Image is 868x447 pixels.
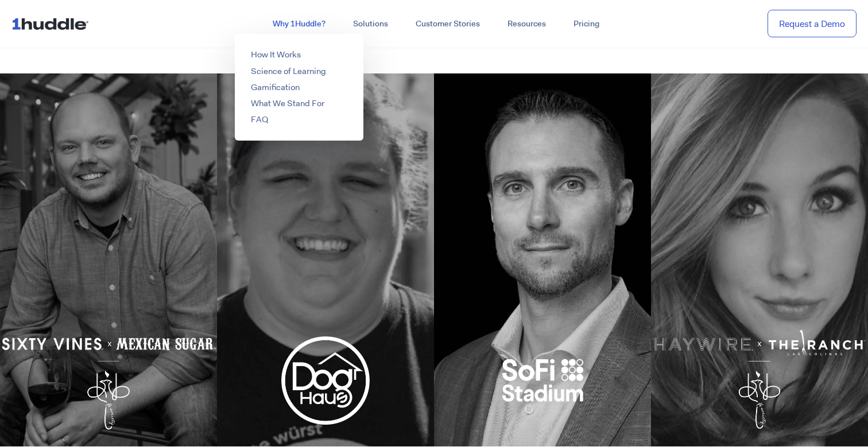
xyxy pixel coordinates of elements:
a: Science of Learning [251,65,326,77]
a: Resources [494,14,560,34]
a: FAQ [251,114,268,125]
a: How It Works [251,49,301,60]
a: Why 1Huddle? [259,14,339,34]
a: Solutions [339,14,402,34]
a: What We Stand For [251,98,324,109]
a: Gamification [251,81,300,93]
a: Request a Demo [768,10,857,38]
a: Pricing [560,14,613,34]
a: Customer Stories [402,14,494,34]
img: ... [11,13,94,34]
